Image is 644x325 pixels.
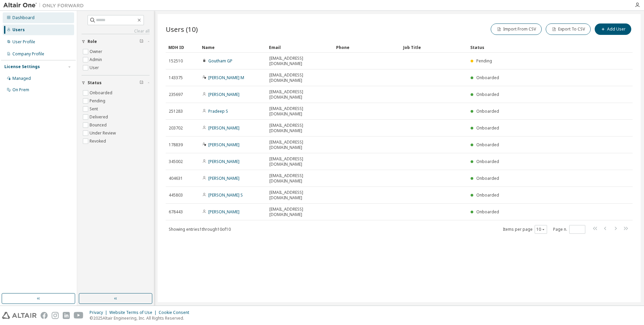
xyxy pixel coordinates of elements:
span: [EMAIL_ADDRESS][DOMAIN_NAME] [269,72,330,83]
div: Users [12,27,25,33]
span: Onboarded [476,192,499,198]
span: Clear filter [140,39,144,44]
span: [EMAIL_ADDRESS][DOMAIN_NAME] [269,207,330,217]
span: 445803 [169,193,183,198]
span: 203702 [169,125,183,131]
span: 235697 [169,92,183,97]
span: [EMAIL_ADDRESS][DOMAIN_NAME] [269,89,330,100]
button: 10 [536,227,545,232]
label: Delivered [90,113,109,121]
div: License Settings [4,64,40,69]
span: 404631 [169,176,183,181]
span: Onboarded [476,175,499,181]
a: [PERSON_NAME] M [208,75,244,80]
div: Cookie Consent [159,310,193,315]
span: 178839 [169,142,183,148]
div: Company Profile [12,51,44,57]
span: [EMAIL_ADDRESS][DOMAIN_NAME] [269,106,330,117]
div: On Prem [12,87,29,93]
div: Status [470,42,598,53]
p: © 2025 Altair Engineering, Inc. All Rights Reserved. [90,315,193,321]
span: Onboarded [476,92,499,97]
div: Dashboard [12,15,35,20]
span: [EMAIL_ADDRESS][DOMAIN_NAME] [269,173,330,184]
div: User Profile [12,39,35,45]
div: Phone [336,42,398,53]
span: Users (10) [166,24,198,34]
img: Altair One [3,2,87,9]
div: Name [202,42,264,53]
img: linkedin.svg [63,312,70,319]
div: Managed [12,76,31,81]
span: Clear filter [140,80,144,86]
a: [PERSON_NAME] [208,125,239,131]
button: Import From CSV [491,23,542,35]
label: Admin [90,56,103,64]
span: Onboarded [476,125,499,131]
img: instagram.svg [52,312,59,319]
img: altair_logo.svg [2,312,37,319]
a: [PERSON_NAME] [208,209,239,215]
span: [EMAIL_ADDRESS][DOMAIN_NAME] [269,190,330,201]
a: [PERSON_NAME] [208,92,239,97]
span: Onboarded [476,142,499,148]
span: Onboarded [476,75,499,80]
img: facebook.svg [41,312,48,319]
button: Status [82,75,150,90]
label: User [90,64,100,72]
span: Status [88,80,102,86]
label: Under Review [90,129,117,137]
span: Onboarded [476,159,499,164]
button: Add User [595,23,631,35]
span: 345002 [169,159,183,164]
img: youtube.svg [74,312,84,319]
label: Revoked [90,137,107,145]
div: MDH ID [168,42,197,53]
span: Onboarded [476,108,499,114]
span: Items per page [503,225,547,234]
div: Website Terms of Use [109,310,159,315]
span: [EMAIL_ADDRESS][DOMAIN_NAME] [269,123,330,133]
span: [EMAIL_ADDRESS][DOMAIN_NAME] [269,140,330,150]
span: 143375 [169,75,183,80]
div: Email [269,42,331,53]
a: [PERSON_NAME] [208,159,239,164]
a: [PERSON_NAME] [208,175,239,181]
div: Privacy [90,310,109,315]
span: [EMAIL_ADDRESS][DOMAIN_NAME] [269,56,330,66]
div: Job Title [403,42,465,53]
label: Owner [90,48,104,56]
a: Pradeep S [208,108,228,114]
span: [EMAIL_ADDRESS][DOMAIN_NAME] [269,156,330,167]
span: Role [88,39,97,44]
label: Onboarded [90,89,114,97]
label: Bounced [90,121,108,129]
a: Goutham GP [208,58,232,64]
a: Clear all [82,29,150,34]
span: 152510 [169,58,183,64]
span: 251283 [169,109,183,114]
button: Role [82,34,150,49]
button: Export To CSV [546,23,591,35]
label: Sent [90,105,99,113]
span: Page n. [553,225,585,234]
label: Pending [90,97,107,105]
span: 678443 [169,209,183,215]
span: Pending [476,58,492,64]
span: Onboarded [476,209,499,215]
a: [PERSON_NAME] S [208,192,243,198]
a: [PERSON_NAME] [208,142,239,148]
span: Showing entries 1 through 10 of 10 [169,226,231,232]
